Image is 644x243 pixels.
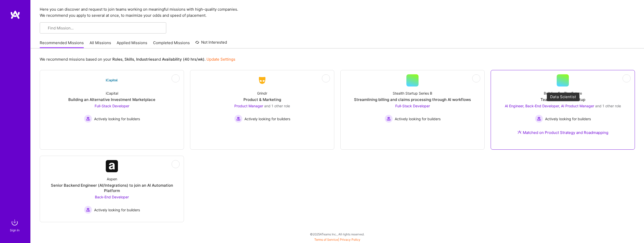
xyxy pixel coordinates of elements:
[324,76,328,80] i: icon EyeClosed
[106,91,118,96] div: iCapital
[354,97,471,102] div: Streamlining billing and claims processing through AI workflows
[517,130,522,134] img: Ateam Purple Icon
[595,104,621,108] span: and 1 other role
[10,217,20,228] img: sign in
[495,74,631,141] a: Building For The FutureTeam for a Tech StartupAI Engineer, Back-End Developer, AI Product Manager...
[10,10,20,19] img: logo
[153,40,190,48] a: Completed Missions
[243,97,281,102] div: Product & Marketing
[95,195,129,199] span: Back-End Developer
[84,115,92,123] img: Actively looking for builders
[395,116,441,122] span: Actively looking for builders
[545,116,591,122] span: Actively looking for builders
[11,217,20,233] a: sign inSign In
[44,74,180,141] a: Company LogoiCapitalBuilding an Alternative Investment MarketplaceFull-Stack Developer Actively l...
[234,104,263,108] span: Product Manager
[257,91,267,96] div: Grindr
[234,115,242,123] img: Actively looking for builders
[124,57,134,62] b: Skills
[393,91,432,96] div: Stealth Startup Series B
[206,57,235,62] a: Update Settings
[162,57,204,62] b: Availability (40 hrs/wk)
[314,238,360,241] span: |
[541,97,585,102] div: Team for a Tech Startup
[256,76,268,85] img: Company Logo
[625,76,629,80] i: icon EyeClosed
[345,74,480,123] a: Stealth Startup Series BStreamlining billing and claims processing through AI workflowsFull-Stack...
[244,116,290,122] span: Actively looking for builders
[90,40,111,48] a: All Missions
[106,160,118,172] img: Company Logo
[112,57,122,62] b: Roles
[174,162,178,166] i: icon EyeClosed
[194,74,330,123] a: Company LogoGrindrProduct & MarketingProduct Manager and 1 other roleActively looking for builder...
[84,206,92,214] img: Actively looking for builders
[44,160,180,214] a: Company LogoAspenSenior Backend Engineer (AI/Integrations) to join an AI Automation PlatformBack-...
[106,74,118,86] img: Company Logo
[44,183,180,193] div: Senior Backend Engineer (AI/Integrations) to join an AI Automation Platform
[40,6,635,19] p: Here you can discover and request to join teams working on meaningful missions with high-quality ...
[10,228,19,233] div: Sign In
[94,116,140,122] span: Actively looking for builders
[48,25,162,31] input: Find Mission...
[95,104,129,108] span: Full-Stack Developer
[174,76,178,80] i: icon EyeClosed
[340,238,360,241] a: Privacy Policy
[94,207,140,213] span: Actively looking for builders
[517,130,608,135] div: Matched on Product Strategy and Roadmapping
[44,26,48,30] i: icon SearchGrey
[535,115,543,123] img: Actively looking for builders
[40,57,235,62] p: We recommend missions based on your , , and .
[136,57,154,62] b: Industries
[544,91,582,96] div: Building For The Future
[505,104,594,108] span: AI Engineer, Back-End Developer, AI Product Manager
[264,104,290,108] span: and 1 other role
[195,39,227,48] a: Not Interested
[68,97,155,102] div: Building an Alternative Investment Marketplace
[474,76,478,80] i: icon EyeClosed
[40,40,84,48] a: Recommended Missions
[385,115,393,123] img: Actively looking for builders
[30,228,644,240] div: © 2025 ATeams Inc., All rights reserved.
[395,104,430,108] span: Full-Stack Developer
[117,40,147,48] a: Applied Missions
[107,176,117,182] div: Aspen
[314,238,338,241] a: Terms of Service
